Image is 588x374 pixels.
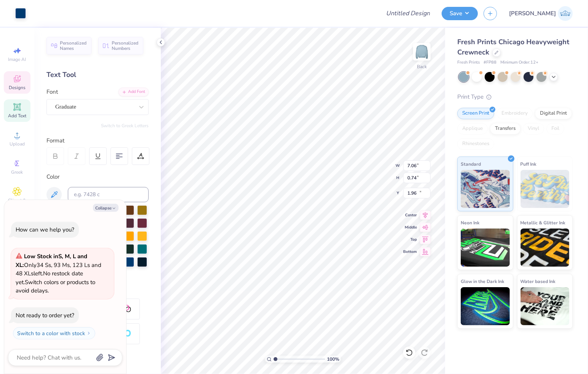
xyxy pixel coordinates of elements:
[46,136,149,145] div: Format
[509,6,573,21] a: [PERSON_NAME]
[380,6,436,21] input: Untitled Design
[46,70,149,80] div: Text Tool
[60,40,87,51] span: Personalized Names
[490,123,521,134] div: Transfers
[457,123,488,134] div: Applique
[457,108,494,119] div: Screen Print
[461,160,481,168] span: Standard
[535,108,572,119] div: Digital Print
[9,85,26,91] span: Designs
[500,59,538,66] span: Minimum Order: 12 +
[442,7,478,20] button: Save
[484,59,497,66] span: # FP88
[13,327,95,339] button: Switch to a color with stock
[521,287,570,325] img: Water based Ink
[457,138,494,150] div: Rhinestones
[523,123,544,134] div: Vinyl
[93,204,119,212] button: Collapse
[16,312,74,319] div: Not ready to order yet?
[461,170,510,208] img: Standard
[16,226,74,233] div: How can we help you?
[46,173,149,181] div: Color
[509,9,556,18] span: [PERSON_NAME]
[521,219,566,227] span: Metallic & Glitter Ink
[461,277,504,285] span: Glow in the Dark Ink
[497,108,533,119] div: Embroidery
[521,160,537,168] span: Puff Ink
[87,331,91,336] img: Switch to a color with stock
[461,229,510,267] img: Neon Ink
[521,229,570,267] img: Metallic & Glitter Ink
[10,141,25,147] span: Upload
[119,88,149,96] div: Add Font
[8,56,26,62] span: Image AI
[101,123,149,129] button: Switch to Greek Letters
[46,88,58,96] label: Font
[521,170,570,208] img: Puff Ink
[403,249,417,254] span: Bottom
[11,169,23,175] span: Greek
[403,213,417,218] span: Center
[558,6,573,21] img: Josh Arbit
[403,237,417,242] span: Top
[4,197,30,209] span: Clipart & logos
[457,93,573,101] div: Print Type
[8,113,26,119] span: Add Text
[112,40,139,51] span: Personalized Numbers
[417,63,427,70] div: Back
[16,253,87,269] strong: Low Stock in S, M, L and XL :
[403,225,417,230] span: Middle
[327,356,339,363] span: 100 %
[461,287,510,325] img: Glow in the Dark Ink
[16,253,101,294] span: Only 34 Ss, 93 Ms, 123 Ls and 48 XLs left. Switch colors or products to avoid delays.
[457,37,569,57] span: Fresh Prints Chicago Heavyweight Crewneck
[414,44,429,59] img: Back
[521,277,556,285] span: Water based Ink
[461,219,479,227] span: Neon Ink
[457,59,480,66] span: Fresh Prints
[546,123,564,134] div: Foil
[68,187,149,202] input: e.g. 7428 c
[16,270,83,286] span: No restock date yet.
